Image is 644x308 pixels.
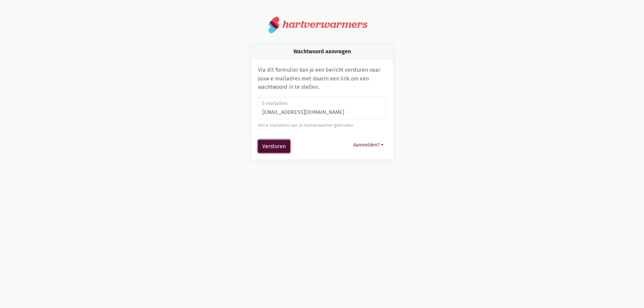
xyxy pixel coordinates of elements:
button: Versturen [258,140,290,153]
div: hartverwarmers [282,18,367,30]
label: E-mailadres [262,100,382,107]
div: Wachtwoord aanvragen [251,45,393,59]
button: Aanmelden? [350,140,386,150]
div: Het e-mailadres van je Hartverwarmer gebruiker. [258,122,386,129]
form: Wachtwoord aanvragen [258,97,386,153]
p: Via dit formulier kan je een bericht versturen naar jouw e-mailadres met daarin een link om een w... [258,66,386,91]
a: hartverwarmers [269,16,375,34]
img: logo.svg [269,16,280,34]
